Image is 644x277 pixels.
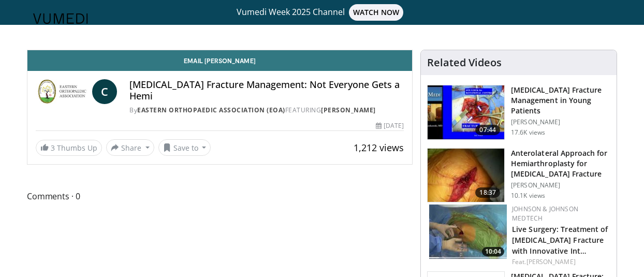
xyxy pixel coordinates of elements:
[511,192,545,200] p: 10.1K views
[36,79,88,104] img: Eastern Orthopaedic Association (EOA)
[33,13,88,24] img: VuMedi Logo
[511,128,545,137] p: 17.6K views
[51,143,55,153] span: 3
[429,205,507,259] a: 10:04
[428,85,504,139] img: 245457_0002_1.png.150x105_q85_crop-smart_upscale.jpg
[321,106,376,114] a: [PERSON_NAME]
[137,106,285,114] a: Eastern Orthopaedic Association (EOA)
[27,189,413,203] span: Comments 0
[511,148,610,179] h3: Anterolateral Approach for Hemiarthroplasty for [MEDICAL_DATA] Fracture
[511,181,610,189] p: [PERSON_NAME]
[512,205,578,223] a: Johnson & Johnson MedTech
[475,187,500,198] span: 18:37
[427,85,610,140] a: 07:44 [MEDICAL_DATA] Fracture Management in Young Patients [PERSON_NAME] 17.6K views
[512,257,608,267] div: Feat.
[475,125,500,135] span: 07:44
[27,50,412,71] a: Email [PERSON_NAME]
[482,247,504,256] span: 10:04
[158,139,211,156] button: Save to
[36,140,102,156] a: 3 Thumbs Up
[106,139,154,156] button: Share
[376,121,404,130] div: [DATE]
[512,224,608,256] a: Live Surgery: Treatment of [MEDICAL_DATA] Fracture with Innovative Int…
[427,56,502,69] h4: Related Videos
[526,257,576,266] a: [PERSON_NAME]
[512,223,608,256] h3: Live Surgery: Treatment of Femoral Neck Fracture with Innovative Internal Fixation Device
[129,79,404,101] h4: [MEDICAL_DATA] Fracture Management: Not Everyone Gets a Hemi
[129,106,404,115] div: By FEATURING
[428,149,504,202] img: 78c34c25-97ae-4c02-9d2f-9b8ccc85d359.150x105_q85_crop-smart_upscale.jpg
[511,85,610,116] h3: [MEDICAL_DATA] Fracture Management in Young Patients
[354,141,404,154] span: 1,212 views
[427,148,610,203] a: 18:37 Anterolateral Approach for Hemiarthroplasty for [MEDICAL_DATA] Fracture [PERSON_NAME] 10.1K...
[429,205,507,259] img: 14766df3-efa5-4166-8dc0-95244dab913c.150x105_q85_crop-smart_upscale.jpg
[92,79,117,104] a: C
[511,118,610,126] p: [PERSON_NAME]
